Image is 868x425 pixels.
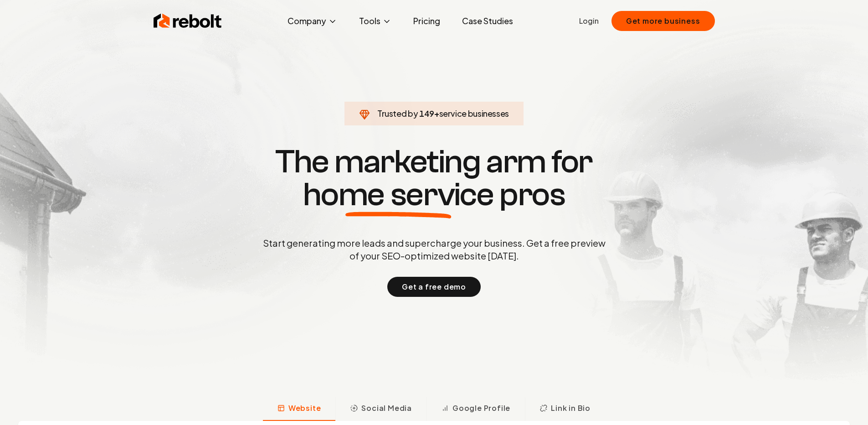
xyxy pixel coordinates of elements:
span: Social Media [361,403,412,414]
button: Website [263,397,336,421]
span: Trusted by [377,108,418,119]
p: Start generating more leads and supercharge your business. Get a free preview of your SEO-optimiz... [261,237,607,262]
img: Rebolt Logo [154,12,222,30]
span: + [434,108,439,119]
span: Website [288,403,321,414]
span: 149 [419,107,434,120]
button: Tools [352,12,399,30]
button: Company [280,12,344,30]
button: Get more business [611,11,715,31]
span: Google Profile [452,403,510,414]
button: Get a free demo [387,277,481,297]
a: Login [579,16,599,26]
span: service businesses [439,108,509,119]
button: Link in Bio [525,397,605,421]
a: Case Studies [455,12,520,30]
span: Link in Bio [551,403,591,414]
h1: The marketing arm for pros [216,145,653,211]
button: Google Profile [426,397,525,421]
button: Social Media [335,397,426,421]
span: home service [303,178,494,211]
a: Pricing [406,12,447,30]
